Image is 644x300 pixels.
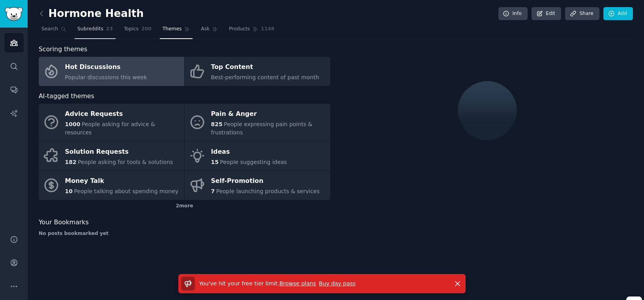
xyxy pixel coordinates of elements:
[65,121,155,136] span: People asking for advice & resources
[498,7,528,20] a: Info
[65,74,147,80] span: Popular discussions this week
[211,74,319,80] span: Best-performing content of past month
[78,159,173,165] span: People asking for tools & solutions
[39,57,184,86] a: Hot DiscussionsPopular discussions this week
[77,26,103,33] span: Subreddits
[211,159,219,165] span: 15
[211,121,313,136] span: People expressing pain points & frustrations
[319,280,356,287] a: Buy day pass
[65,145,173,158] div: Solution Requests
[65,121,80,127] span: 1000
[141,26,152,33] span: 200
[65,175,179,188] div: Money Talk
[220,159,287,165] span: People suggesting ideas
[198,23,221,39] a: Ask
[163,26,182,33] span: Themes
[211,175,320,188] div: Self-Promotion
[39,200,330,212] div: 2 more
[211,188,215,194] span: 7
[201,26,210,33] span: Ask
[211,61,319,74] div: Top Content
[124,26,139,33] span: Topics
[211,145,287,158] div: Ideas
[65,108,180,121] div: Advice Requests
[211,108,326,121] div: Pain & Anger
[185,171,330,200] a: Self-Promotion7People launching products & services
[121,23,154,39] a: Topics200
[532,7,561,20] a: Edit
[106,26,113,33] span: 23
[185,57,330,86] a: Top ContentBest-performing content of past month
[39,171,184,200] a: Money Talk10People talking about spending money
[39,104,184,141] a: Advice Requests1000People asking for advice & resources
[211,121,223,127] span: 825
[75,23,116,39] a: Subreddits23
[74,188,178,194] span: People talking about spending money
[39,23,69,39] a: Search
[39,142,184,171] a: Solution Requests182People asking for tools & solutions
[41,26,58,33] span: Search
[199,280,279,287] span: You've hit your free tier limit .
[185,104,330,141] a: Pain & Anger825People expressing pain points & frustrations
[39,218,89,227] span: Your Bookmarks
[279,280,316,287] a: Browse plans
[160,23,193,39] a: Themes
[65,188,73,194] span: 10
[39,7,144,20] h2: Hormone Health
[565,7,599,20] a: Share
[65,61,147,74] div: Hot Discussions
[39,91,94,101] span: AI-tagged themes
[261,26,274,33] span: 1148
[39,45,87,54] span: Scoring themes
[216,188,320,194] span: People launching products & services
[603,7,633,20] a: Add
[5,7,23,21] img: GummySearch logo
[185,142,330,171] a: Ideas15People suggesting ideas
[39,230,330,237] div: No posts bookmarked yet
[65,159,77,165] span: 182
[229,26,250,33] span: Products
[226,23,277,39] a: Products1148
